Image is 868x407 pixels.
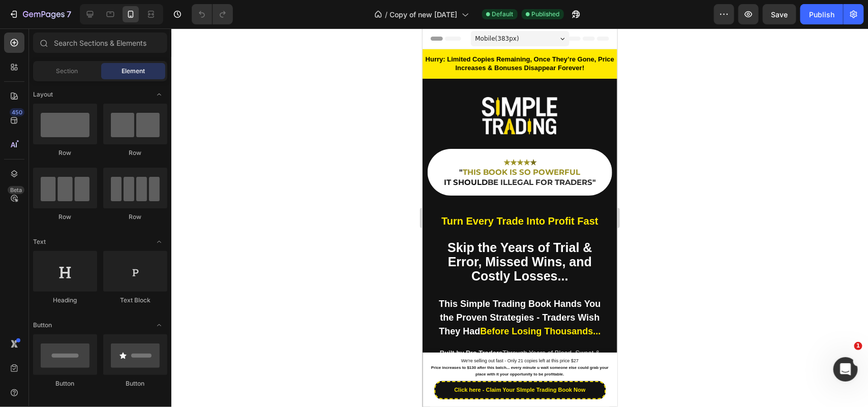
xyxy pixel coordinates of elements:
[8,186,24,194] div: Beta
[423,28,617,407] iframe: Design area
[151,317,167,333] span: Toggle open
[833,357,858,382] iframe: Intercom live chat
[33,90,53,99] span: Layout
[33,33,167,53] input: Search Sections & Elements
[385,9,388,20] span: /
[192,4,233,24] div: Undo/Redo
[33,237,46,246] span: Text
[33,379,97,388] div: Button
[67,8,71,20] p: 7
[103,379,167,388] div: Button
[33,296,97,305] div: Heading
[4,4,76,24] button: 7
[10,108,24,116] div: 450
[103,212,167,222] div: Row
[56,67,78,76] span: Section
[33,148,97,158] div: Row
[492,10,514,19] span: Default
[854,342,862,350] span: 1
[33,212,97,222] div: Row
[103,296,167,305] div: Text Block
[151,234,167,250] span: Toggle open
[122,67,145,76] span: Element
[33,321,52,330] span: Button
[771,10,788,19] span: Save
[390,9,458,20] span: Copy of new [DATE]
[532,10,560,19] span: Published
[103,148,167,158] div: Row
[151,86,167,103] span: Toggle open
[763,4,796,24] button: Save
[800,4,843,24] button: Publish
[809,9,834,20] div: Publish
